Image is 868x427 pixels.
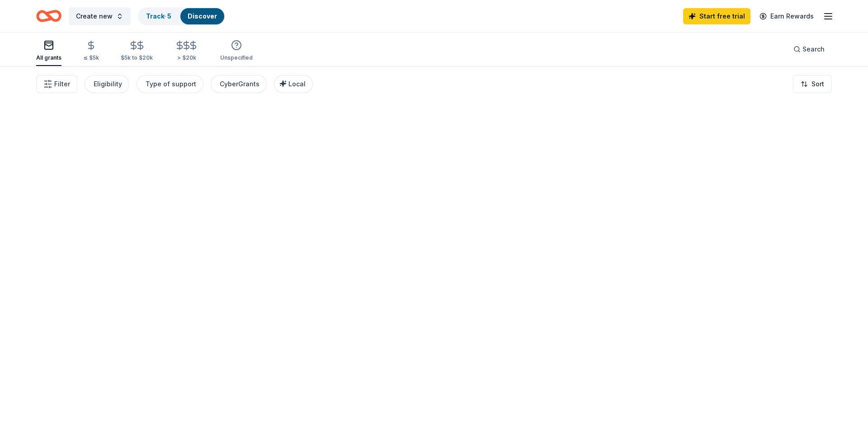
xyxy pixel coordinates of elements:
button: All grants [36,36,61,66]
span: Local [288,80,306,88]
button: ≤ $5k [83,37,99,66]
div: CyberGrants [220,79,259,89]
button: Create new [69,7,131,25]
div: Eligibility [94,79,122,89]
button: $5k to $20k [121,37,153,66]
button: Search [786,40,832,58]
button: Filter [36,75,77,93]
span: Sort [811,79,824,89]
div: > $20k [175,54,198,61]
span: Filter [54,79,70,89]
button: Unspecified [220,36,253,66]
button: Eligibility [85,75,129,93]
div: Unspecified [220,54,253,61]
button: Track· 5Discover [138,7,225,25]
button: Type of support [137,75,203,93]
button: Sort [793,75,832,93]
div: ≤ $5k [83,54,99,61]
button: CyberGrants [211,75,267,93]
span: Search [802,44,825,55]
div: Type of support [146,79,196,89]
a: Discover [188,12,217,20]
span: Create new [76,11,113,22]
a: Start free trial [683,8,750,24]
a: Home [36,5,61,27]
div: All grants [36,54,61,61]
button: Local [274,75,313,93]
div: $5k to $20k [121,54,153,61]
a: Earn Rewards [754,8,819,24]
a: Track· 5 [146,12,171,20]
button: > $20k [175,37,198,66]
